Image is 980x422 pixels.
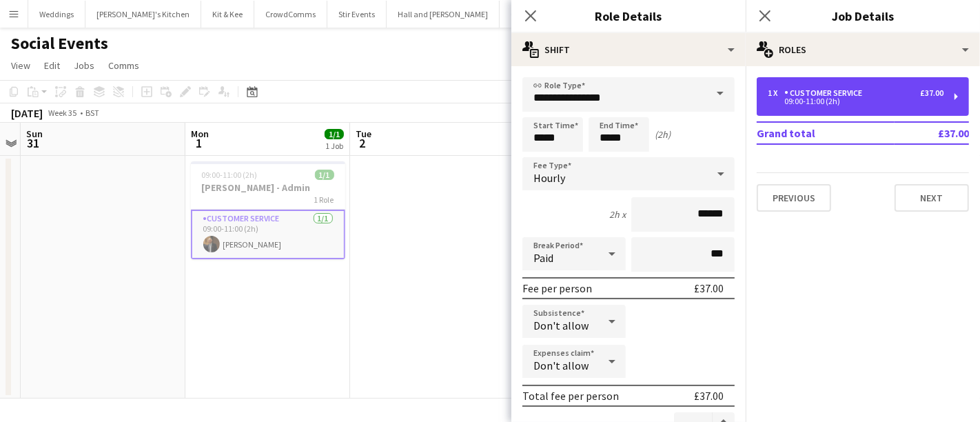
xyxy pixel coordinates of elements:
[784,88,868,98] div: Customer Service
[26,128,43,140] span: Sun
[500,1,557,28] button: Corporate
[522,281,592,295] div: Fee per person
[68,57,100,74] a: Jobs
[11,59,30,72] span: View
[24,135,43,151] span: 31
[511,7,746,25] h3: Role Details
[11,33,108,54] h1: Social Events
[387,1,500,28] button: Hall and [PERSON_NAME]
[511,33,746,66] div: Shift
[44,59,60,72] span: Edit
[45,108,80,118] span: Week 35
[108,59,139,72] span: Comms
[201,1,254,28] button: Kit & Kee
[757,184,831,212] button: Previous
[314,194,334,205] span: 1 Role
[11,106,43,120] div: [DATE]
[191,210,345,259] app-card-role: Customer Service1/109:00-11:00 (2h)[PERSON_NAME]
[327,1,387,28] button: Stir Events
[920,88,943,98] div: £37.00
[254,1,327,28] button: CrowdComms
[191,128,209,140] span: Mon
[746,7,980,25] h3: Job Details
[191,181,345,194] h3: [PERSON_NAME] - Admin
[895,184,969,212] button: Next
[202,170,258,180] span: 09:00-11:00 (2h)
[28,1,85,28] button: Weddings
[85,1,201,28] button: [PERSON_NAME]'s Kitchen
[694,389,724,403] div: £37.00
[325,141,343,151] div: 1 Job
[533,171,565,185] span: Hourly
[768,98,943,105] div: 09:00-11:00 (2h)
[354,135,371,151] span: 2
[746,33,980,66] div: Roles
[85,108,99,118] div: BST
[325,129,344,139] span: 1/1
[103,57,145,74] a: Comms
[895,122,969,144] td: £37.00
[356,128,371,140] span: Tue
[694,281,724,295] div: £37.00
[533,251,553,265] span: Paid
[609,208,626,221] div: 2h x
[522,389,619,403] div: Total fee per person
[189,135,209,151] span: 1
[315,170,334,180] span: 1/1
[74,59,94,72] span: Jobs
[533,359,589,372] span: Don't allow
[655,128,671,141] div: (2h)
[39,57,65,74] a: Edit
[768,88,784,98] div: 1 x
[191,161,345,259] app-job-card: 09:00-11:00 (2h)1/1[PERSON_NAME] - Admin1 RoleCustomer Service1/109:00-11:00 (2h)[PERSON_NAME]
[533,319,589,332] span: Don't allow
[6,57,36,74] a: View
[757,122,895,144] td: Grand total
